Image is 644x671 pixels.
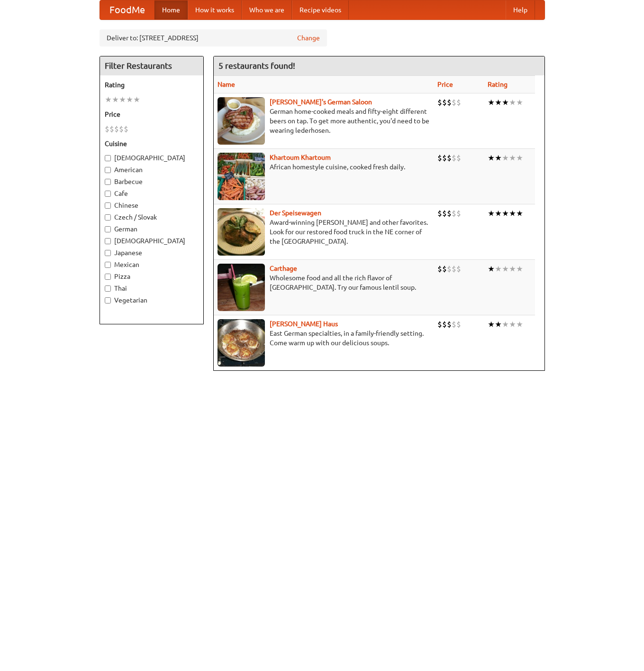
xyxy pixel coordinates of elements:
[456,97,461,108] li: $
[105,238,111,244] input: [DEMOGRAPHIC_DATA]
[105,297,111,303] input: Vegetarian
[105,226,111,232] input: German
[495,264,502,274] li: ★
[456,208,461,219] li: $
[488,81,508,88] a: Rating
[105,260,199,269] label: Mexican
[437,264,442,274] li: $
[105,262,111,268] input: Mexican
[509,208,516,219] li: ★
[105,236,199,246] label: [DEMOGRAPHIC_DATA]
[488,319,495,330] li: ★
[218,319,265,367] img: kohlhaus.jpg
[105,110,199,119] h5: Price
[105,284,199,293] label: Thai
[105,177,199,186] label: Barbecue
[447,153,452,163] li: $
[109,124,114,134] li: $
[437,153,442,163] li: $
[502,97,509,108] li: ★
[218,81,235,88] a: Name
[516,208,523,219] li: ★
[516,153,523,163] li: ★
[100,29,327,46] div: Deliver to: [STREET_ADDRESS]
[502,264,509,274] li: ★
[495,97,502,108] li: ★
[105,189,199,198] label: Cafe
[509,264,516,274] li: ★
[218,153,265,200] img: khartoum.jpg
[105,153,199,163] label: [DEMOGRAPHIC_DATA]
[488,97,495,108] li: ★
[218,264,265,311] img: carthage.jpg
[442,97,447,108] li: $
[270,320,338,328] a: [PERSON_NAME] Haus
[105,94,112,105] li: ★
[105,179,111,185] input: Barbecue
[105,272,199,281] label: Pizza
[447,208,452,219] li: $
[105,295,199,305] label: Vegetarian
[437,208,442,219] li: $
[114,124,119,134] li: $
[452,153,456,163] li: $
[442,153,447,163] li: $
[126,94,133,105] li: ★
[105,212,199,222] label: Czech / Slovak
[119,94,126,105] li: ★
[516,97,523,108] li: ★
[452,208,456,219] li: $
[456,264,461,274] li: $
[105,201,199,210] label: Chinese
[242,0,292,19] a: Who we are
[218,273,430,292] p: Wholesome food and all the rich flavor of [GEOGRAPHIC_DATA]. Try our famous lentil soup.
[495,153,502,163] li: ★
[516,264,523,274] li: ★
[447,319,452,330] li: $
[502,319,509,330] li: ★
[105,165,199,175] label: American
[270,98,372,106] a: [PERSON_NAME]'s German Saloon
[218,329,430,348] p: East German specialties, in a family-friendly setting. Come warm up with our delicious soups.
[270,209,321,217] a: Der Speisewagen
[133,94,140,105] li: ★
[100,56,203,75] h4: Filter Restaurants
[456,319,461,330] li: $
[105,124,109,134] li: $
[112,94,119,105] li: ★
[509,97,516,108] li: ★
[447,264,452,274] li: $
[105,274,111,280] input: Pizza
[105,224,199,234] label: German
[442,319,447,330] li: $
[124,124,128,134] li: $
[105,214,111,221] input: Czech / Slovak
[218,61,295,70] ng-pluralize: 5 restaurants found!
[488,153,495,163] li: ★
[218,162,430,172] p: African homestyle cuisine, cooked fresh daily.
[105,248,199,257] label: Japanese
[488,264,495,274] li: ★
[154,0,188,19] a: Home
[218,208,265,256] img: speisewagen.jpg
[452,319,456,330] li: $
[452,97,456,108] li: $
[218,107,430,135] p: German home-cooked meals and fifty-eight different beers on tap. To get more authentic, you'd nee...
[495,208,502,219] li: ★
[270,154,331,161] a: Khartoum Khartoum
[270,265,297,272] a: Carthage
[456,153,461,163] li: $
[516,319,523,330] li: ★
[119,124,124,134] li: $
[437,319,442,330] li: $
[495,319,502,330] li: ★
[218,218,430,246] p: Award-winning [PERSON_NAME] and other favorites. Look for our restored food truck in the NE corne...
[105,250,111,256] input: Japanese
[105,167,111,173] input: American
[437,81,453,88] a: Price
